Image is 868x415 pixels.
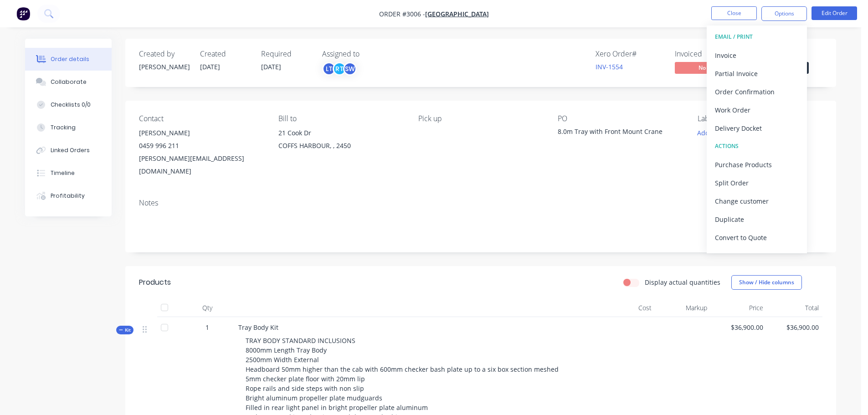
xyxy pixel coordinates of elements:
[51,169,75,177] div: Timeline
[645,277,720,287] label: Display actual quantities
[770,323,819,332] span: $36,900.00
[25,116,112,139] button: Tracking
[707,119,807,137] button: Delivery Docket
[261,50,311,58] div: Required
[715,103,799,117] div: Work Order
[51,146,90,154] div: Linked Orders
[278,139,403,152] div: COFFS HARBOUR, , 2450
[343,62,357,76] div: SW
[715,195,799,208] div: Change customer
[599,299,655,317] div: Cost
[200,50,250,58] div: Created
[333,62,346,76] div: RT
[715,31,799,43] div: EMAIL / PRINT
[558,114,683,123] div: PO
[707,155,807,174] button: Purchase Products
[715,122,799,135] div: Delivery Docket
[707,174,807,192] button: Split Order
[119,327,131,333] span: Kit
[596,50,664,58] div: Xero Order #
[116,326,134,334] div: Kit
[715,249,799,262] div: Archive
[715,67,799,80] div: Partial Invoice
[715,158,799,171] div: Purchase Products
[25,162,112,184] button: Timeline
[692,127,734,139] button: Add labels
[261,62,281,71] span: [DATE]
[379,10,425,18] span: Order #3006 -
[715,140,799,152] div: ACTIONS
[278,114,403,123] div: Bill to
[322,50,413,58] div: Assigned to
[25,71,112,93] button: Collaborate
[675,62,729,73] span: No
[707,137,807,155] button: ACTIONS
[707,64,807,82] button: Partial Invoice
[715,85,799,98] div: Order Confirmation
[139,127,264,178] div: [PERSON_NAME]0459 996 211[PERSON_NAME][EMAIL_ADDRESS][DOMAIN_NAME]
[418,114,543,123] div: Pick up
[139,127,264,139] div: [PERSON_NAME]
[322,62,336,76] div: LT
[139,199,822,207] div: Notes
[425,10,489,18] a: [GEOGRAPHIC_DATA]
[707,192,807,210] button: Change customer
[25,184,112,207] button: Profitability
[761,6,807,21] button: Options
[205,323,209,332] span: 1
[655,299,711,317] div: Markup
[731,275,802,290] button: Show / Hide columns
[238,323,278,332] span: Tray Body Kit
[711,299,767,317] div: Price
[16,7,30,20] img: Factory
[711,6,757,20] button: Close
[278,127,403,139] div: 21 Cook Dr
[767,299,823,317] div: Total
[707,228,807,246] button: Convert to Quote
[322,62,357,76] button: LTRTSW
[51,123,76,132] div: Tracking
[707,246,807,265] button: Archive
[715,231,799,244] div: Convert to Quote
[51,101,91,109] div: Checklists 0/0
[675,50,743,58] div: Invoiced
[25,139,112,162] button: Linked Orders
[707,82,807,101] button: Order Confirmation
[715,176,799,190] div: Split Order
[707,46,807,64] button: Invoice
[51,78,87,86] div: Collaborate
[707,101,807,119] button: Work Order
[51,192,85,200] div: Profitability
[812,6,857,20] button: Edit Order
[51,55,89,63] div: Order details
[139,62,189,72] div: [PERSON_NAME]
[139,152,264,178] div: [PERSON_NAME][EMAIL_ADDRESS][DOMAIN_NAME]
[139,114,264,123] div: Contact
[180,299,235,317] div: Qty
[139,139,264,152] div: 0459 996 211
[139,50,189,58] div: Created by
[714,323,763,332] span: $36,900.00
[278,127,403,156] div: 21 Cook DrCOFFS HARBOUR, , 2450
[707,210,807,228] button: Duplicate
[698,114,822,123] div: Labels
[200,62,220,71] span: [DATE]
[715,213,799,226] div: Duplicate
[139,277,171,288] div: Products
[715,49,799,62] div: Invoice
[707,28,807,46] button: EMAIL / PRINT
[558,127,672,139] div: 8.0m Tray with Front Mount Crane
[596,62,623,71] a: INV-1554
[25,93,112,116] button: Checklists 0/0
[25,48,112,71] button: Order details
